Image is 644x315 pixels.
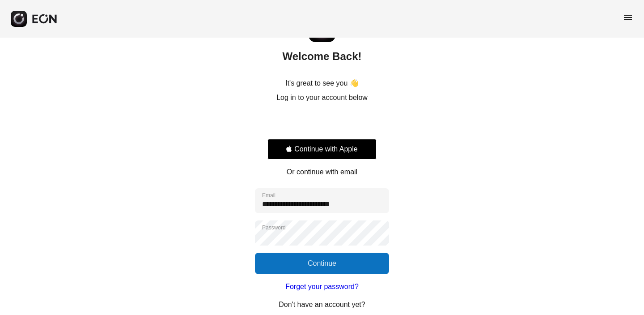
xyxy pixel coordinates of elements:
button: Signin with apple ID [267,139,377,160]
label: Password [262,224,286,231]
p: It's great to see you 👋 [285,78,359,89]
a: Forget your password? [285,281,359,292]
span: menu [623,12,633,23]
button: Continue [255,253,389,274]
p: Or continue with email [287,167,357,177]
h2: Welcome Back! [283,49,362,64]
p: Log in to your account below [276,92,368,103]
iframe: Sign in with Google Button [263,113,381,133]
p: Don't have an account yet? [279,299,365,310]
label: Email [262,192,275,199]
